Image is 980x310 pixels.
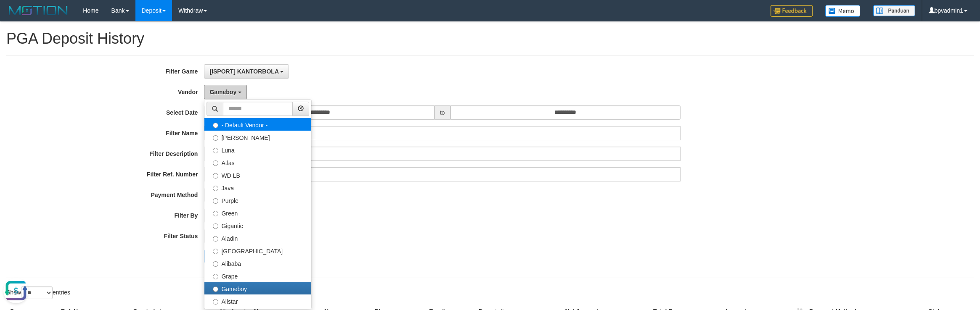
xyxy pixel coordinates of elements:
[6,4,70,17] img: MOTION_logo.png
[204,282,311,294] label: Gameboy
[204,194,311,206] label: Purple
[209,89,236,95] span: Gameboy
[213,186,218,191] input: Java
[204,294,311,307] label: Allstar
[825,5,861,17] img: Button%20Memo.svg
[204,131,311,143] label: [PERSON_NAME]
[6,286,70,299] label: Show entries
[204,206,311,219] label: Green
[771,5,813,17] img: Feedback.jpg
[213,148,218,153] input: Luna
[6,30,974,47] h1: PGA Deposit History
[204,181,311,194] label: Java
[213,286,218,292] input: Gameboy
[213,261,218,267] input: Alibaba
[21,286,53,299] select: Showentries
[204,85,247,99] button: Gameboy
[213,223,218,229] input: Gigantic
[213,198,218,204] input: Purple
[213,236,218,242] input: Aladin
[213,135,218,141] input: [PERSON_NAME]
[204,156,311,168] label: Atlas
[873,5,915,16] img: panduan.png
[213,173,218,179] input: WD LB
[204,143,311,156] label: Luna
[204,168,311,181] label: WD LB
[204,64,289,79] button: [ISPORT] KANTORBOLA
[204,257,311,269] label: Alibaba
[213,123,218,128] input: - Default Vendor -
[213,211,218,216] input: Green
[204,269,311,282] label: Grape
[213,249,218,254] input: [GEOGRAPHIC_DATA]
[434,105,450,120] span: to
[3,3,29,29] button: Open LiveChat chat widget
[213,160,218,166] input: Atlas
[213,274,218,279] input: Grape
[204,118,311,131] label: - Default Vendor -
[204,219,311,231] label: Gigantic
[213,299,218,305] input: Allstar
[204,244,311,257] label: [GEOGRAPHIC_DATA]
[209,68,278,75] span: [ISPORT] KANTORBOLA
[204,231,311,244] label: Aladin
